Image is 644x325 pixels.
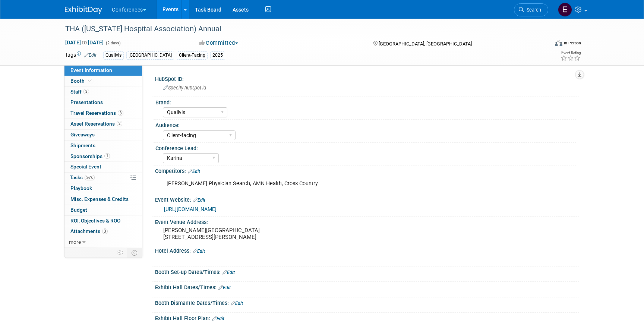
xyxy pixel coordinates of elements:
a: Sponsorships1 [64,151,142,162]
i: Booth reservation complete [88,79,92,83]
div: Event Rating [561,51,581,55]
a: Misc. Expenses & Credits [64,194,142,205]
span: 36% [85,175,95,180]
a: Edit [193,249,205,254]
span: Giveaways [70,132,95,138]
div: Conference Lead: [155,143,576,152]
span: Travel Reservations [70,110,123,116]
span: 3 [102,228,108,234]
div: 2025 [210,51,225,59]
a: Playbook [64,183,142,194]
div: [GEOGRAPHIC_DATA] [126,51,174,59]
span: Specify hubspot id [163,85,206,91]
span: Booth [70,78,93,84]
div: Qualivis [103,51,124,59]
a: Staff3 [64,87,142,97]
div: In-Person [563,40,581,46]
span: to [81,40,88,45]
div: [PERSON_NAME] Physician Search, AMN Health, Cross Country [161,176,497,191]
span: Asset Reservations [70,121,122,127]
a: Special Event [64,162,142,172]
button: Committed [197,39,241,47]
a: Edit [212,316,224,321]
a: Edit [84,53,97,58]
div: Hotel Address: [155,245,579,255]
span: Attachments [70,228,108,234]
img: Erin Anderson [558,3,572,17]
a: Giveaways [64,130,142,140]
div: Client-Facing [177,51,208,59]
span: Tasks [70,174,95,180]
a: Edit [188,169,200,174]
img: Format-Inperson.png [555,40,562,46]
span: Presentations [70,99,103,105]
a: Edit [193,198,205,203]
a: Edit [222,270,235,275]
div: THA ([US_STATE] Hospital Association) Annual [63,22,537,36]
div: Booth Dismantle Dates/Times: [155,297,579,307]
span: Staff [70,89,89,95]
img: ExhibitDay [65,6,102,14]
a: Budget [64,205,142,215]
span: Search [524,7,541,13]
div: Event Website: [155,194,579,204]
a: Attachments3 [64,226,142,237]
div: Audience: [155,120,576,129]
span: Special Event [70,164,101,170]
span: 3 [118,110,123,116]
div: Event Venue Address: [155,217,579,226]
div: Exhibit Hall Floor Plan: [155,313,579,322]
a: Event Information [64,65,142,76]
a: Tasks36% [64,173,142,183]
a: Shipments [64,141,142,151]
span: [DATE] [DATE] [65,39,104,46]
div: Exhibit Hall Dates/Times: [155,282,579,291]
a: more [64,237,142,247]
span: Event Information [70,67,112,73]
td: Personalize Event Tab Strip [114,248,127,258]
span: (2 days) [105,41,121,45]
td: Tags [65,51,97,60]
span: 2 [117,121,122,126]
span: 1 [104,153,110,159]
span: Sponsorships [70,153,110,159]
a: Search [514,3,548,16]
div: Event Format [504,39,581,50]
span: Shipments [70,142,95,148]
pre: [PERSON_NAME][GEOGRAPHIC_DATA] [STREET_ADDRESS][PERSON_NAME] [163,227,323,240]
a: Presentations [64,97,142,108]
span: more [69,239,81,245]
a: Booth [64,76,142,86]
span: [GEOGRAPHIC_DATA], [GEOGRAPHIC_DATA] [379,41,472,47]
span: Playbook [70,185,92,191]
a: Travel Reservations3 [64,108,142,119]
span: Misc. Expenses & Credits [70,196,129,202]
a: Asset Reservations2 [64,119,142,129]
div: Brand: [155,97,576,106]
td: Toggle Event Tabs [127,248,142,258]
a: [URL][DOMAIN_NAME] [164,206,217,212]
span: Budget [70,207,87,213]
a: Edit [218,285,231,290]
a: Edit [231,301,243,306]
span: 3 [83,89,89,94]
a: ROI, Objectives & ROO [64,216,142,226]
div: Booth Set-up Dates/Times: [155,266,579,276]
div: Competitors: [155,165,579,175]
span: ROI, Objectives & ROO [70,218,120,224]
div: HubSpot ID: [155,73,579,83]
